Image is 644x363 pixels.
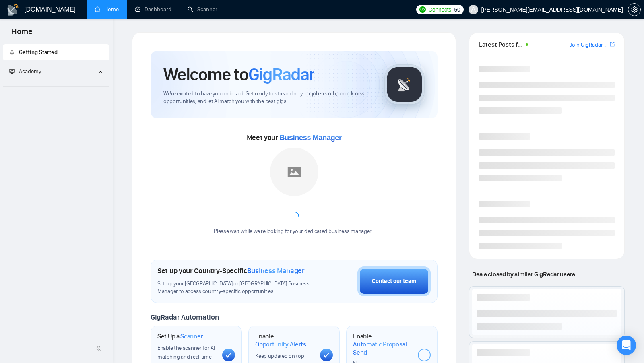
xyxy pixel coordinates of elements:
[428,5,452,14] span: Connects:
[255,340,306,349] span: Opportunity Alerts
[384,64,425,105] img: gigradar-logo.png
[353,332,411,356] h1: Enable
[248,64,314,85] span: GigRadar
[247,133,342,142] span: Meet your
[280,134,342,142] span: Business Manager
[95,6,119,13] a: homeHome
[270,148,318,196] img: placeholder.png
[610,41,615,47] span: export
[163,64,314,85] h1: Welcome to
[617,336,636,355] div: Open Intercom Messenger
[3,44,109,60] li: Getting Started
[353,340,411,356] span: Automatic Proposal Send
[9,68,15,74] span: fund-projection-screen
[628,6,641,13] a: setting
[9,49,15,55] span: rocket
[180,332,203,340] span: Scanner
[471,7,476,12] span: user
[3,83,109,88] li: Academy Homepage
[135,6,171,13] a: dashboardDashboard
[209,228,379,235] div: Please wait while we're looking for your dedicated business manager...
[5,26,39,43] span: Home
[6,4,19,16] img: logo
[469,267,578,281] span: Deals closed by similar GigRadar users
[570,41,608,49] a: Join GigRadar Slack Community
[19,68,41,75] span: Academy
[479,39,523,49] span: Latest Posts from the GigRadar Community
[96,344,104,352] span: double-left
[610,41,615,48] a: export
[163,90,372,105] span: We're excited to have you on board. Get ready to streamline your job search, unlock new opportuni...
[151,313,219,322] span: GigRadar Automation
[9,68,41,75] span: Academy
[157,332,203,340] h1: Set Up a
[255,332,314,348] h1: Enable
[628,3,641,16] button: setting
[188,6,217,13] a: searchScanner
[157,266,305,275] h1: Set up your Country-Specific
[247,266,305,275] span: Business Manager
[419,6,426,13] img: upwork-logo.png
[357,266,431,296] button: Contact our team
[454,5,460,14] span: 50
[628,6,640,13] span: setting
[157,280,317,295] span: Set up your [GEOGRAPHIC_DATA] or [GEOGRAPHIC_DATA] Business Manager to access country-specific op...
[19,49,58,56] span: Getting Started
[372,277,416,286] div: Contact our team
[289,211,299,222] span: loading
